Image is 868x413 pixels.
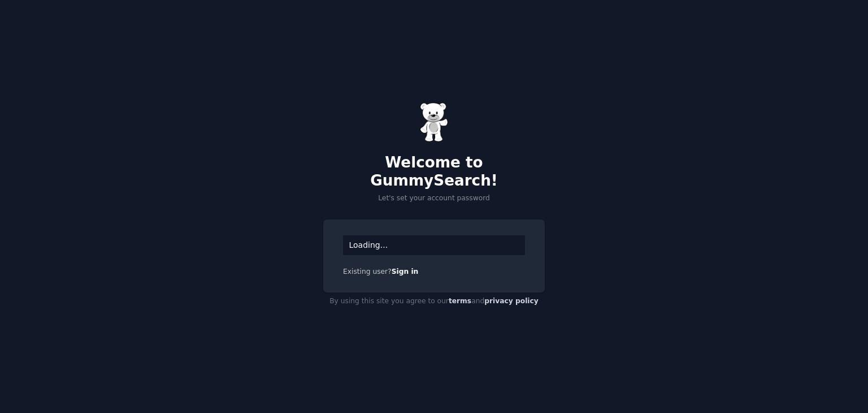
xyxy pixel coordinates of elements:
div: By using this site you agree to our and [323,292,545,311]
span: Existing user? [343,268,392,276]
a: Sign in [392,268,419,276]
div: Loading... [343,235,525,255]
a: terms [449,297,471,305]
p: Let's set your account password [323,193,545,204]
a: privacy policy [484,297,539,305]
img: Gummy Bear [420,102,448,142]
h2: Welcome to GummySearch! [323,154,545,190]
